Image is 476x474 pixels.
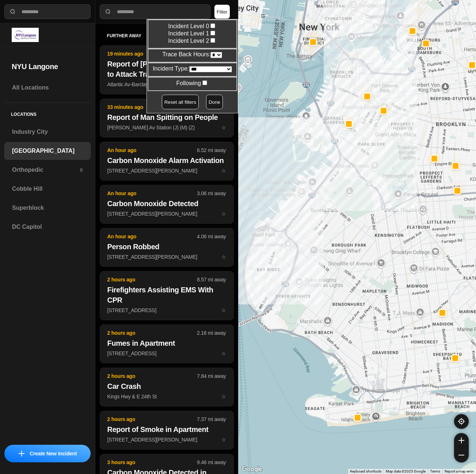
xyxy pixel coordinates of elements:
p: 33 minutes ago [107,103,197,111]
p: 3.06 mi away [197,190,226,197]
img: zoom-out [458,452,464,458]
p: [PERSON_NAME] Av Station (J) (M) (Z) [107,124,226,131]
a: DC Capitol [4,218,91,236]
h2: Report of [PERSON_NAME], Trying to Attack Train Passengers [107,59,226,79]
p: 2.16 mi away [197,329,226,337]
a: An hour ago3.06 mi awayCarbon Monoxide Detected[STREET_ADDRESS][PERSON_NAME]star [100,211,234,217]
button: 2 hours ago7.84 mi awayCar CrashKings Hwy & E 24th Ststar [100,368,234,406]
p: 4.06 mi away [197,233,226,240]
p: 3 hours ago [107,459,197,466]
a: Cobble Hill [4,180,91,198]
h3: DC Capitol [12,223,83,231]
h2: NYU Langone [12,61,83,72]
span: star [221,307,226,313]
a: An hour ago6.52 mi awayCarbon Monoxide Alarm Activation[STREET_ADDRESS][PERSON_NAME]star [100,167,234,174]
span: star [221,168,226,174]
a: All Locations [4,79,91,96]
p: Create New Incident [30,450,77,457]
a: Report a map error [445,469,474,473]
p: 19 minutes ago [107,50,197,57]
img: zoom-in [458,437,464,443]
span: star [221,254,226,260]
p: 9.46 mi away [197,459,226,466]
h2: Report of Man Spitting on People [107,112,226,122]
a: 2 hours ago8.57 mi awayFirefighters Assisting EMS With CPR[STREET_ADDRESS]star [100,307,234,313]
button: An hour ago6.52 mi awayCarbon Monoxide Alarm Activation[STREET_ADDRESS][PERSON_NAME]star [100,142,234,181]
input: Incident Level 0 [210,23,215,28]
button: 2 hours ago2.16 mi awayFumes in Apartment[STREET_ADDRESS]star [100,325,234,363]
p: 7.37 mi away [197,416,226,423]
h2: Carbon Monoxide Detected [107,198,226,209]
p: 2 hours ago [107,329,197,337]
p: [STREET_ADDRESS][PERSON_NAME] [107,253,226,261]
p: 6.52 mi away [197,147,226,154]
input: Following [202,80,207,85]
p: 8.57 mi away [197,276,226,283]
h3: Superblock [12,204,83,212]
h2: Report of Smoke in Apartment [107,424,226,435]
h2: Carbon Monoxide Alarm Activation [107,155,226,166]
label: Incident Type: [153,65,232,72]
input: Incident Level 1 [210,31,215,35]
label: Incident Level 1 [153,30,232,37]
h3: Industry City [12,128,83,136]
img: search [9,8,16,15]
p: [STREET_ADDRESS][PERSON_NAME] [107,167,226,174]
span: star [221,437,226,443]
button: Done [206,95,223,109]
h3: Orthopedic [12,166,80,174]
img: search [104,8,112,15]
button: 33 minutes ago7.16 mi awayReport of Man Spitting on People[PERSON_NAME] Av Station (J) (M) (Z)star [100,99,234,137]
label: Incident Level 2 [153,37,232,44]
button: An hour ago4.06 mi awayPerson Robbed[STREET_ADDRESS][PERSON_NAME]star [100,228,234,267]
img: Google [240,464,264,474]
h5: Locations [4,103,91,123]
select: Trace Back Hours: [210,52,222,58]
button: Reset all filters [162,95,199,109]
label: Incident Level 0 [153,22,232,30]
button: Filter [214,4,230,19]
span: star [221,125,226,130]
p: [STREET_ADDRESS] [107,307,226,314]
p: [STREET_ADDRESS][PERSON_NAME] [107,436,226,443]
p: 2 hours ago [107,416,197,423]
span: star [221,394,226,399]
label: Following [176,80,209,86]
h2: Fumes in Apartment [107,338,226,348]
button: zoom-in [454,433,469,448]
p: 7.84 mi away [197,372,226,380]
h5: further away [107,33,208,39]
h2: Person Robbed [107,242,226,252]
a: [GEOGRAPHIC_DATA] [4,142,91,160]
p: An hour ago [107,147,197,154]
button: iconCreate New Incident [4,445,91,462]
img: recenter [458,418,465,425]
select: Incident Type: [189,66,232,72]
p: 2 hours ago [107,372,197,380]
span: star [221,211,226,217]
p: An hour ago [107,190,197,197]
h3: Cobble Hill [12,185,83,193]
a: Terms (opens in new tab) [430,469,440,473]
p: 6 [80,166,83,174]
img: logo [12,28,39,42]
button: An hour ago3.06 mi awayCarbon Monoxide Detected[STREET_ADDRESS][PERSON_NAME]star [100,185,234,224]
a: Superblock [4,199,91,217]
h3: All Locations [12,83,83,92]
input: Incident Level 2 [210,38,215,43]
h3: [GEOGRAPHIC_DATA] [12,147,83,155]
p: An hour ago [107,233,197,240]
a: 2 hours ago2.16 mi awayFumes in Apartment[STREET_ADDRESS]star [100,350,234,356]
span: star [221,350,226,356]
a: Open this area in Google Maps (opens a new window) [240,464,264,474]
button: recenter [454,414,469,429]
a: 2 hours ago7.37 mi awayReport of Smoke in Apartment[STREET_ADDRESS][PERSON_NAME]star [100,436,234,443]
label: Trace Back Hours: [162,51,222,57]
a: An hour ago4.06 mi awayPerson Robbed[STREET_ADDRESS][PERSON_NAME]star [100,254,234,260]
p: Kings Hwy & E 24th St [107,393,226,400]
a: Industry City [4,123,91,141]
button: Keyboard shortcuts [350,469,381,474]
button: 2 hours ago8.57 mi awayFirefighters Assisting EMS With CPR[STREET_ADDRESS]star [100,271,234,320]
a: 19 minutes ago4.83 mi awayReport of [PERSON_NAME], Trying to Attack Train PassengersAtlantic Av-B... [100,81,234,87]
